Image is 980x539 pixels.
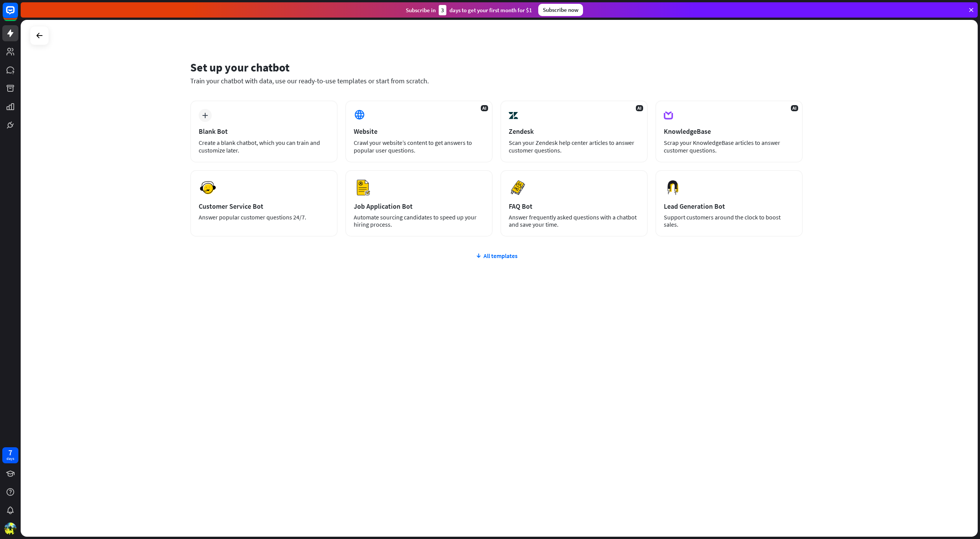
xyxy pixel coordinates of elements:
a: 7 days [2,447,18,463]
div: Subscribe now [538,4,583,16]
div: 3 [439,5,446,15]
div: Subscribe in days to get your first month for $1 [406,5,532,15]
div: days [7,456,14,461]
div: 7 [8,449,12,456]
